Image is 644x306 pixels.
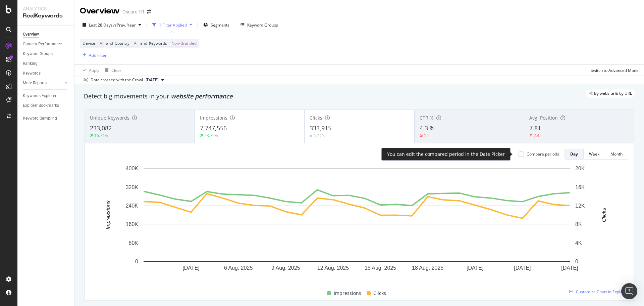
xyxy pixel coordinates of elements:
[80,65,99,76] button: Apply
[529,124,541,132] span: 7.81
[126,184,139,190] text: 320K
[424,133,430,138] div: 1.2
[23,115,57,122] div: Keyword Sampling
[23,102,59,109] div: Explorer Bookmarks
[94,133,108,138] div: 16.74%
[89,22,113,28] span: Last 28 Days
[83,40,95,46] span: Device
[115,40,129,46] span: Country
[90,124,112,132] span: 233,082
[527,151,559,157] div: Compare periods
[126,203,139,209] text: 240K
[576,289,628,295] span: Customize Chart in Explorer
[575,166,585,171] text: 20K
[575,221,582,227] text: 8K
[113,22,136,28] span: vs Prev. Year
[23,80,47,87] div: More Reports
[575,240,582,246] text: 4K
[238,19,281,30] button: Keyword Groups
[317,265,349,271] text: 12 Aug. 2025
[23,80,63,87] a: More Reports
[224,265,253,271] text: 6 Aug. 2025
[140,40,147,46] span: and
[159,22,187,28] div: 1 Filter Applied
[534,133,542,138] div: 2.45
[561,265,578,271] text: [DATE]
[149,40,167,46] span: Keywords
[420,124,435,132] span: 4.3 %
[134,39,139,48] span: All
[102,65,121,76] button: Clear
[605,149,628,160] button: Month
[594,91,632,95] span: By website & by URL
[147,9,151,14] div: arrow-right-arrow-left
[91,77,143,83] div: Data crossed with the Crawl
[23,92,69,99] a: Keywords Explorer
[621,283,637,299] div: Open Intercom Messenger
[211,22,229,28] span: Segments
[373,289,386,297] span: Clicks
[575,184,585,190] text: 16K
[314,133,325,139] div: 3.22%
[247,22,278,28] div: Keyword Groups
[23,115,69,122] a: Keyword Sampling
[200,124,227,132] span: 7,747,556
[111,68,121,73] div: Clear
[467,265,483,271] text: [DATE]
[146,77,159,83] span: 2025 Aug. 8th
[514,265,531,271] text: [DATE]
[575,203,585,209] text: 12K
[23,70,69,77] a: Keywords
[126,221,139,227] text: 160K
[23,102,69,109] a: Explorer Bookmarks
[171,39,197,48] span: Non-Branded
[204,133,218,138] div: 23.79%
[387,151,505,158] div: You can edit the compared period in the Date Picker
[570,151,578,157] div: Day
[23,60,38,67] div: Ranking
[80,5,120,17] div: Overview
[310,124,331,132] span: 333,915
[586,89,635,98] div: legacy label
[200,115,227,121] span: Impressions
[23,92,56,99] div: Keywords Explorer
[143,76,167,84] button: [DATE]
[610,151,623,157] div: Month
[412,265,443,271] text: 18 Aug. 2025
[23,60,69,67] a: Ranking
[23,12,69,20] div: RealKeywords
[23,50,53,57] div: Keyword Groups
[168,40,170,46] span: =
[23,31,39,38] div: Overview
[565,149,584,160] button: Day
[334,289,361,297] span: Impressions
[23,31,69,38] a: Overview
[310,135,312,137] img: Equal
[80,19,144,30] button: Last 28 DaysvsPrev. Year
[90,165,623,281] svg: A chart.
[589,151,599,157] div: Week
[365,265,396,271] text: 15 Aug. 2025
[126,166,139,171] text: 400K
[90,115,129,121] span: Unique Keywords
[23,5,69,12] div: Analytics
[106,40,113,46] span: and
[529,115,558,121] span: Avg. Position
[150,19,195,30] button: 1 Filter Applied
[588,65,639,76] button: Switch to Advanced Mode
[89,52,107,58] div: Add Filter
[601,208,607,222] text: Clicks
[96,40,99,46] span: =
[575,259,578,264] text: 0
[23,41,69,48] a: Content Performance
[122,8,144,15] div: Oscaro FR
[129,240,139,246] text: 80K
[201,19,232,30] button: Segments
[135,259,138,264] text: 0
[271,265,300,271] text: 9 Aug. 2025
[182,265,199,271] text: [DATE]
[591,68,639,73] div: Switch to Advanced Mode
[89,68,99,73] div: Apply
[105,201,111,229] text: Impressions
